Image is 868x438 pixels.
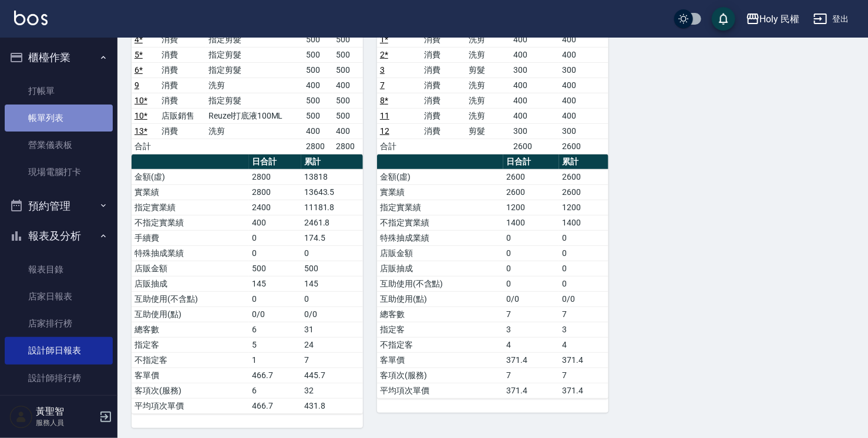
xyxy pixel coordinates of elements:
td: 7 [559,368,608,383]
a: 11 [380,111,389,120]
td: 合計 [132,139,159,154]
button: save [712,7,735,31]
td: 445.7 [301,368,363,383]
td: 指定剪髮 [206,32,303,47]
td: 0 [249,230,301,245]
td: 500 [333,47,363,62]
td: 11181.8 [301,200,363,215]
p: 服務人員 [36,417,96,428]
td: 實業績 [377,184,503,200]
td: 洗剪 [206,123,303,139]
td: 2600 [510,139,559,154]
td: 平均項次單價 [377,383,503,398]
td: 2600 [503,184,559,200]
td: 洗剪 [466,93,510,108]
td: 0 [249,291,301,306]
td: 300 [559,62,608,78]
td: 5 [249,337,301,352]
td: 互助使用(不含點) [377,276,503,291]
td: 消費 [159,32,206,47]
td: 指定剪髮 [206,62,303,78]
td: 7 [503,368,559,383]
td: 剪髮 [466,62,510,78]
td: 31 [301,322,363,337]
a: 3 [380,65,385,75]
td: 400 [303,123,333,139]
td: 店販金額 [132,261,249,276]
td: 400 [559,32,608,47]
td: 0 [559,261,608,276]
td: 指定客 [377,322,503,337]
td: 店販金額 [377,245,503,261]
td: 消費 [422,93,466,108]
td: 不指定實業績 [377,215,503,230]
table: a dense table [377,154,608,399]
a: 12 [380,126,389,136]
td: 7 [503,306,559,322]
th: 日合計 [503,154,559,170]
td: 500 [303,108,333,123]
td: 消費 [422,62,466,78]
td: 400 [303,78,333,93]
td: 400 [559,93,608,108]
td: 371.4 [559,352,608,368]
td: 特殊抽成業績 [132,245,249,261]
td: 指定剪髮 [206,47,303,62]
a: 設計師排行榜 [5,365,113,392]
td: 300 [510,123,559,139]
td: 2800 [303,139,333,154]
td: 7 [301,352,363,368]
a: 營業儀表板 [5,132,113,159]
a: 7 [380,80,385,90]
td: 合計 [377,139,422,154]
td: 1200 [559,200,608,215]
td: 3 [503,322,559,337]
div: Holy 民權 [760,12,800,26]
a: 現場電腦打卡 [5,159,113,186]
td: 500 [303,93,333,108]
td: 500 [303,47,333,62]
td: 洗剪 [466,32,510,47]
td: 手續費 [132,230,249,245]
td: 0/0 [503,291,559,306]
td: 消費 [159,123,206,139]
td: 1200 [503,200,559,215]
td: 2400 [249,200,301,215]
td: 平均項次單價 [132,398,249,413]
td: 0 [559,276,608,291]
td: 0 [503,261,559,276]
td: 400 [510,47,559,62]
td: 13643.5 [301,184,363,200]
td: 0/0 [301,306,363,322]
td: 7 [559,306,608,322]
td: 洗剪 [206,78,303,93]
td: 消費 [159,62,206,78]
td: 400 [510,108,559,123]
button: Holy 民權 [741,7,805,31]
td: 400 [559,78,608,93]
td: 客項次(服務) [132,383,249,398]
button: 預約管理 [5,191,113,221]
td: 500 [301,261,363,276]
td: 店販銷售 [159,108,206,123]
td: 1400 [559,215,608,230]
td: 洗剪 [466,78,510,93]
table: a dense table [132,17,363,154]
td: 2600 [559,184,608,200]
td: 0 [301,291,363,306]
td: 300 [559,123,608,139]
td: 指定實業績 [132,200,249,215]
th: 累計 [301,154,363,170]
td: 174.5 [301,230,363,245]
button: 櫃檯作業 [5,42,113,73]
th: 累計 [559,154,608,170]
td: 消費 [422,47,466,62]
td: 指定實業績 [377,200,503,215]
td: 客單價 [377,352,503,368]
td: 400 [510,78,559,93]
td: 特殊抽成業績 [377,230,503,245]
td: 24 [301,337,363,352]
td: 洗剪 [466,47,510,62]
td: 4 [559,337,608,352]
td: 指定客 [132,337,249,352]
